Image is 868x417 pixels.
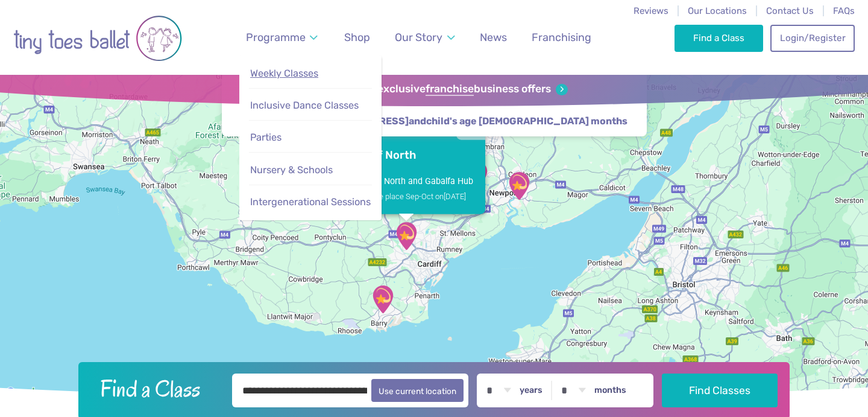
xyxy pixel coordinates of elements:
[249,94,371,118] a: Inclusive Dance Classes
[444,191,466,200] span: [DATE]
[90,374,224,404] h2: Find a Class
[13,8,182,69] img: tiny toes ballet
[3,385,43,401] img: Google
[344,31,370,43] span: Shop
[249,62,371,86] a: Weekly Classes
[504,171,534,201] div: 1Gym Newport
[368,284,398,314] div: Cemetery Approach Community Centre
[662,374,778,407] button: Find Classes
[311,115,627,127] strong: and
[3,385,43,401] a: Open this area in Google Maps (opens a new window)
[241,24,324,51] a: Programme
[250,164,333,176] span: Nursery & Schools
[250,196,371,208] span: Intergenerational Sessions
[246,31,306,43] span: Programme
[395,31,442,43] span: Our Story
[770,25,855,51] a: Login/Register
[520,385,542,396] label: years
[249,126,371,150] a: Parties
[327,140,485,214] a: Llandaff NorthLlandaff North and Gabalfa HubClasses take place Sep-Oct on[DATE]
[688,5,747,16] a: Our Locations
[391,221,421,251] div: Llandaff North and Gabalfa Hub
[766,5,814,16] a: Contact Us
[250,68,318,79] span: Weekly Classes
[249,190,371,215] a: Intergenerational Sessions
[526,24,597,51] a: Franchising
[339,191,474,200] div: Classes take place Sep-Oct on
[594,385,626,396] label: months
[300,83,567,96] a: Sign up for our exclusivefranchisebusiness offers
[250,100,359,111] span: Inclusive Dance Classes
[426,83,474,96] strong: franchise
[833,5,855,16] a: FAQs
[339,176,474,186] p: Llandaff North and Gabalfa Hub
[389,24,461,51] a: Our Story
[249,158,371,183] a: Nursery & Schools
[634,5,668,16] a: Reviews
[339,148,451,162] h3: Llandaff North
[339,24,376,51] a: Shop
[675,25,763,51] a: Find a Class
[426,115,627,128] span: child's age [DEMOGRAPHIC_DATA] months
[532,31,591,43] span: Franchising
[371,379,464,402] button: Use current location
[250,132,281,143] span: Parties
[480,31,507,43] span: News
[474,24,512,51] a: News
